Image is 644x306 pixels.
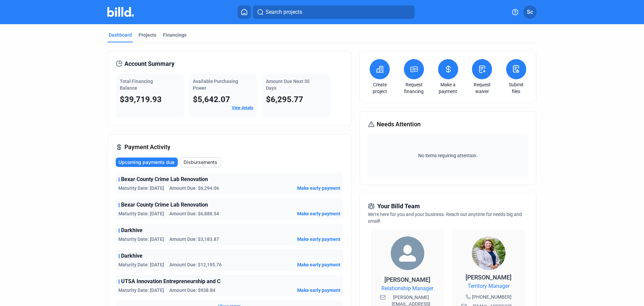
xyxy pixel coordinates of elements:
span: UTSA Innovation Entrepreneurship and C [121,277,220,286]
span: Amount Due: $938.84 [169,287,215,294]
span: Relationship Manager [381,285,433,293]
button: Search projects [253,5,415,19]
span: We're here for you and your business. Reach out anytime for needs big and small! [368,212,522,224]
span: Maturity Date: [DATE] [118,210,164,217]
img: Territory Manager [472,236,505,270]
a: View details [232,105,253,110]
span: $5,642.07 [193,95,230,104]
button: Make early payment [297,185,340,191]
button: Make early payment [297,261,340,268]
span: Darkhive [121,226,143,234]
button: Disbursements [180,157,221,167]
span: Disbursements [183,159,217,166]
span: Maturity Date: [DATE] [118,287,164,294]
span: Search projects [266,8,302,16]
span: Maturity Date: [DATE] [118,236,164,243]
span: Darkhive [121,252,143,260]
img: Relationship Manager [391,236,424,270]
span: $6,295.77 [266,95,303,104]
span: Sc [527,8,533,16]
img: Billd Company Logo [107,7,134,17]
span: Amount Due: $6,294.06 [169,185,219,191]
span: Needs Attention [377,120,421,129]
a: Submit files [504,81,528,95]
span: Upcoming payments due [118,159,174,166]
span: [PERSON_NAME] [466,274,512,281]
div: Projects [139,32,156,38]
a: Make a payment [436,81,460,95]
span: Amount Due: $3,183.87 [169,236,219,243]
button: Sc [523,5,537,19]
span: Amount Due: $12,195.76 [169,261,222,268]
a: Request waiver [470,81,494,95]
a: Create project [368,81,391,95]
button: Make early payment [297,236,340,243]
span: Amount Due Next 30 Days [266,79,310,91]
span: Maturity Date: [DATE] [118,185,164,191]
span: Bexar County Crime Lab Renovation [121,201,208,209]
span: Payment Activity [124,142,170,152]
span: [PERSON_NAME] [384,276,430,283]
button: Upcoming payments due [116,158,178,167]
span: Territory Manager [468,282,509,290]
span: Bexar County Crime Lab Renovation [121,175,208,183]
span: Maturity Date: [DATE] [118,261,164,268]
span: [PHONE_NUMBER] [472,294,512,300]
span: Account Summary [124,59,174,69]
span: Total Financing Balance [120,79,153,91]
button: Make early payment [297,287,340,294]
button: Make early payment [297,210,340,217]
span: Amount Due: $6,888.54 [169,210,219,217]
a: Request financing [402,81,426,95]
span: Your Billd Team [377,202,420,211]
span: Available Purchasing Power [193,79,238,91]
div: Financings [163,32,186,38]
span: No items requiring attention. [371,152,525,159]
div: Dashboard [109,32,132,38]
span: $39,719.93 [120,95,162,104]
